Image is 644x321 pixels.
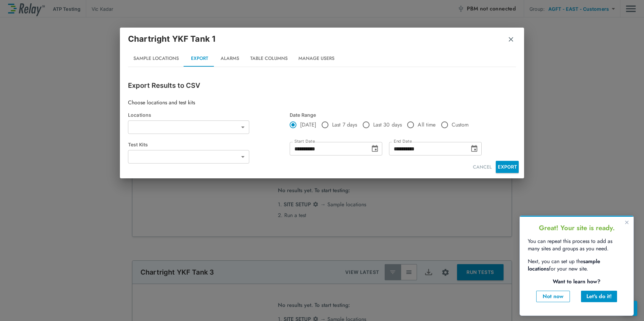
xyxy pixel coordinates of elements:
[470,161,494,173] button: CANCEL
[452,121,469,129] span: Custom
[294,139,315,144] label: Start Date
[128,142,290,147] div: Test Kits
[245,50,293,67] button: Table Columns
[128,99,516,107] p: Choose locations and test kits
[332,121,357,129] span: Last 7 days
[128,112,290,118] div: Locations
[293,50,340,67] button: Manage Users
[128,33,216,45] p: Chartright YKF Tank 1
[520,216,634,316] iframe: bubble
[368,142,382,155] button: Choose date, selected date is Aug 22, 2025
[373,121,402,129] span: Last 30 days
[184,50,215,67] button: Export
[128,50,184,67] button: Sample Locations
[215,50,245,67] button: Alarms
[496,161,519,173] button: EXPORT
[300,121,316,129] span: [DATE]
[508,36,514,43] img: Remove
[128,80,516,91] p: Export Results to CSV
[290,112,484,118] div: Date Range
[468,142,481,155] button: Choose date, selected date is Aug 22, 2025
[418,121,436,129] span: All time
[394,139,412,144] label: End Date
